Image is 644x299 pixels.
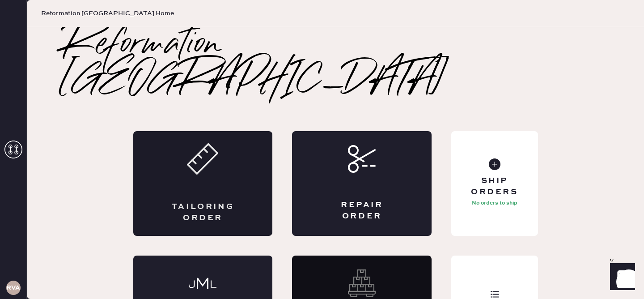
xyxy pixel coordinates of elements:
[169,201,237,224] div: Tailoring Order
[6,285,20,291] h3: RVA
[328,200,396,222] div: Repair Order
[472,198,517,209] p: No orders to ship
[63,27,608,99] h2: Reformation [GEOGRAPHIC_DATA]
[41,9,174,18] span: Reformation [GEOGRAPHIC_DATA] Home
[602,259,640,297] iframe: Front Chat
[458,175,530,198] div: Ship Orders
